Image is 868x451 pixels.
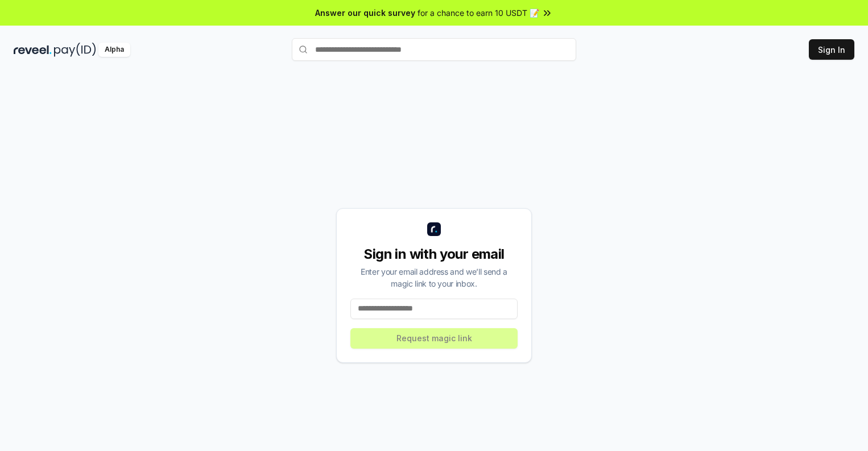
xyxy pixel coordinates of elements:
[315,7,415,19] span: Answer our quick survey
[809,39,854,60] button: Sign In
[54,43,96,57] img: pay_id
[350,266,518,289] div: Enter your email address and we’ll send a magic link to your inbox.
[14,43,52,57] img: reveel_dark
[98,43,130,57] div: Alpha
[427,222,441,236] img: logo_small
[418,7,539,19] span: for a chance to earn 10 USDT 📝
[350,245,518,263] div: Sign in with your email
